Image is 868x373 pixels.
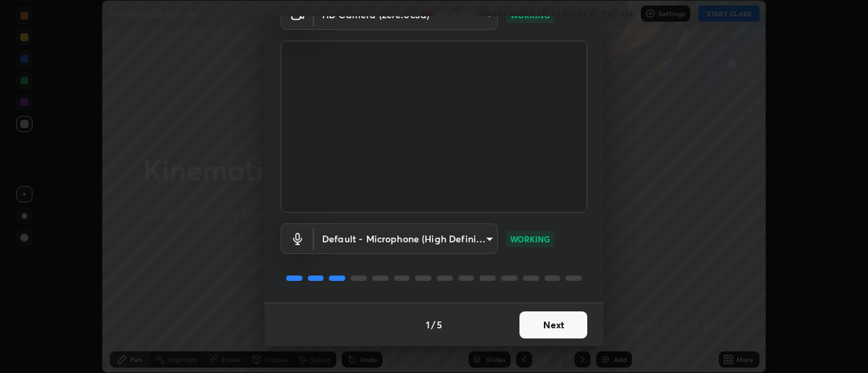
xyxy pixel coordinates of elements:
p: WORKING [510,233,550,245]
div: HD Camera (2e7e:0c3d) [314,223,498,254]
button: Next [519,311,587,338]
h4: 1 [426,317,430,332]
h4: 5 [437,317,442,332]
h4: / [431,317,435,332]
